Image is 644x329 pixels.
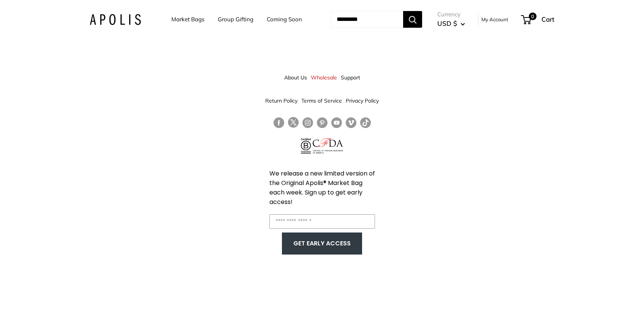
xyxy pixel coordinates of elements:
[284,71,307,84] a: About Us
[269,169,375,206] span: We release a new limited version of the Original Apolis® Market Bag each week. Sign up to get ear...
[541,15,554,23] span: Cart
[437,9,465,20] span: Currency
[522,13,554,25] a: 0 Cart
[403,11,422,28] button: Search
[302,117,313,128] a: Follow us on Instagram
[218,14,253,25] a: Group Gifting
[301,94,342,108] a: Terms of Service
[346,94,379,108] a: Privacy Policy
[171,14,204,25] a: Market Bags
[90,14,141,25] img: Apolis
[331,117,342,128] a: Follow us on YouTube
[529,13,536,20] span: 0
[290,236,354,251] button: GET EARLY ACCESS
[360,117,371,128] a: Follow us on Tumblr
[267,14,302,25] a: Coming Soon
[269,214,375,229] input: Enter your email
[346,117,356,128] a: Follow us on Vimeo
[481,15,508,24] a: My Account
[437,19,457,27] span: USD $
[437,17,465,30] button: USD $
[311,71,337,84] a: Wholesale
[313,138,343,153] img: Council of Fashion Designers of America Member
[288,117,299,131] a: Follow us on Twitter
[331,11,403,28] input: Search...
[317,117,328,128] a: Follow us on Pinterest
[301,138,311,153] img: Certified B Corporation
[274,117,284,128] a: Follow us on Facebook
[341,71,360,84] a: Support
[265,94,297,108] a: Return Policy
